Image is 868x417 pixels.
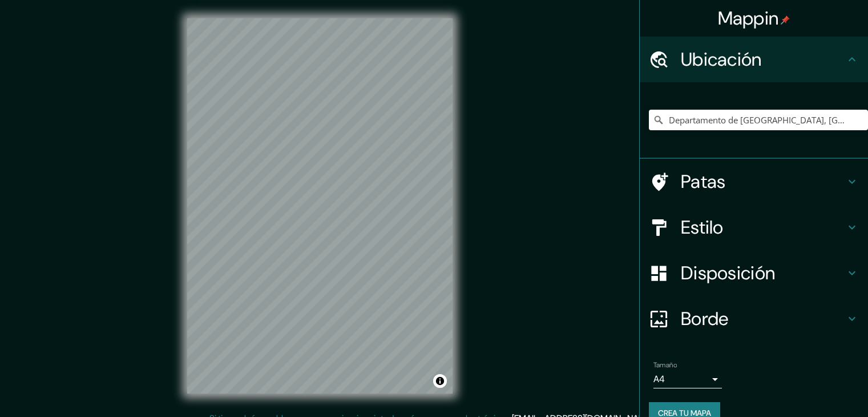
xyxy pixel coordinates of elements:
canvas: Mapa [187,18,453,394]
div: Patas [640,159,868,205]
font: Patas [681,170,726,194]
font: A4 [653,373,665,385]
div: Ubicación [640,37,868,82]
font: Estilo [681,215,724,239]
font: Disposición [681,261,775,285]
font: Tamaño [653,360,677,370]
div: Disposición [640,250,868,296]
button: Activar o desactivar atribución [433,374,447,388]
font: Ubicación [681,47,762,71]
img: pin-icon.png [781,15,790,25]
font: Mappin [718,6,779,30]
input: Elige tu ciudad o zona [649,110,868,130]
div: A4 [653,370,722,388]
font: Borde [681,307,729,331]
div: Borde [640,296,868,342]
div: Estilo [640,205,868,250]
